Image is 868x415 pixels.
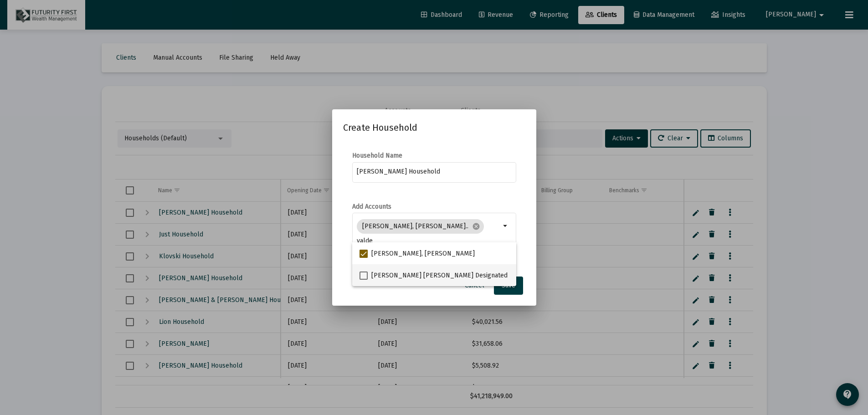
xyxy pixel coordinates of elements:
mat-chip: [PERSON_NAME], [PERSON_NAME].. [357,219,484,234]
mat-icon: arrow_drop_down [500,220,511,231]
span: [PERSON_NAME] [PERSON_NAME] Designated Bene Plan [371,270,539,281]
input: Select accounts [357,237,500,245]
span: [PERSON_NAME], [PERSON_NAME] [371,248,475,259]
mat-chip-list: Selection [357,217,500,246]
span: Cancel [465,282,484,289]
span: Save [502,282,515,289]
h2: Create Household [343,120,525,135]
label: Add Accounts [352,203,391,210]
mat-icon: cancel [472,222,480,231]
input: e.g. Smith Household [357,168,511,175]
label: Household Name [352,152,402,159]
